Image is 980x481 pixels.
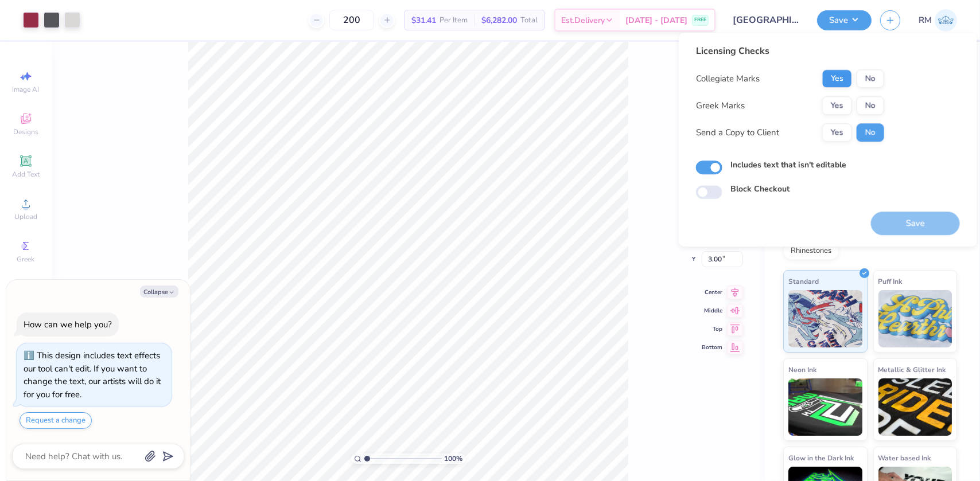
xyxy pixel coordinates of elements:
span: Metallic & Glitter Ink [878,363,946,376]
span: 100 % [445,453,463,464]
div: Rhinestones [783,243,839,260]
span: $31.41 [411,14,436,26]
span: Center [702,288,722,296]
span: Water based Ink [878,452,931,464]
img: Roberta Manuel [935,9,957,32]
button: No [857,96,884,115]
input: – – [329,10,374,30]
span: Middle [702,307,722,315]
span: Standard [788,275,819,287]
span: Greek [17,255,35,264]
img: Neon Ink [788,378,862,436]
span: [DATE] - [DATE] [625,14,687,26]
button: Yes [822,96,852,115]
input: Untitled Design [724,9,808,32]
img: Standard [788,290,862,347]
button: Save [817,10,872,30]
span: FREE [694,16,706,24]
button: Yes [822,123,852,142]
span: Image AI [13,85,40,94]
label: Block Checkout [730,183,790,195]
label: Includes text that isn't editable [730,159,846,171]
span: $6,282.00 [481,14,517,26]
span: Top [702,325,722,333]
div: Send a Copy to Client [696,126,779,139]
span: Upload [14,212,37,221]
span: Puff Ink [878,275,903,287]
img: Puff Ink [878,290,952,347]
span: Est. Delivery [561,14,605,26]
span: Per Item [440,14,468,26]
button: No [857,123,884,142]
button: Request a change [20,412,92,429]
button: Yes [822,69,852,88]
div: This design includes text effects our tool can't edit. If you want to change the text, our artist... [24,350,161,400]
img: Metallic & Glitter Ink [878,378,952,436]
span: Designs [13,127,38,136]
span: Total [520,14,538,26]
span: Glow in the Dark Ink [788,452,854,464]
div: Collegiate Marks [696,72,760,85]
button: No [857,69,884,88]
button: Collapse [140,286,178,298]
div: Licensing Checks [696,44,884,58]
div: How can we help you? [24,319,112,330]
span: Bottom [702,343,722,351]
a: RM [919,9,957,32]
span: RM [919,14,932,27]
span: Neon Ink [788,363,816,376]
span: Add Text [12,170,40,179]
div: Greek Marks [696,99,745,112]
